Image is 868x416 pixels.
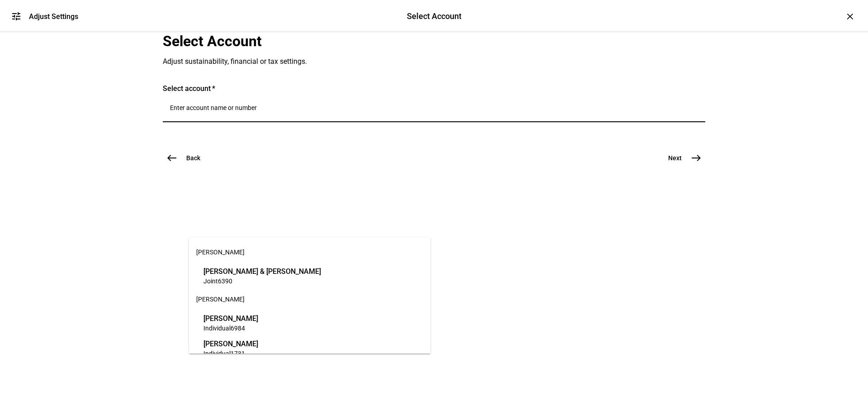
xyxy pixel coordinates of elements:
span: Individual [203,325,231,332]
mat-icon: tune [11,11,22,22]
div: Abbe M Mcgray [201,311,260,335]
button: Next [657,149,705,167]
mat-icon: west [166,153,177,163]
span: Next [668,153,682,163]
span: Joint [203,277,218,285]
span: Back [186,153,200,163]
span: 6390 [218,277,232,285]
div: Select account [163,84,705,93]
div: Select Account [407,10,462,22]
input: Number [170,104,698,111]
div: Adjust Settings [29,12,78,21]
span: 1731 [231,350,245,357]
span: [PERSON_NAME] [196,249,245,256]
span: 6984 [231,325,245,332]
span: [PERSON_NAME] [203,313,258,324]
span: Individual [203,350,231,357]
div: Select Account [163,33,570,50]
span: [PERSON_NAME] [196,296,245,303]
span: [PERSON_NAME] [203,339,258,349]
div: Aaron D Carambula & Kelly C Carambula [201,264,323,287]
span: [PERSON_NAME] & [PERSON_NAME] [203,266,321,277]
mat-icon: east [691,153,702,163]
div: Adjust sustainability, financial or tax settings. [163,57,570,66]
div: × [843,9,857,24]
button: Back [163,149,211,167]
div: Abbe M Mcgray [201,336,260,360]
